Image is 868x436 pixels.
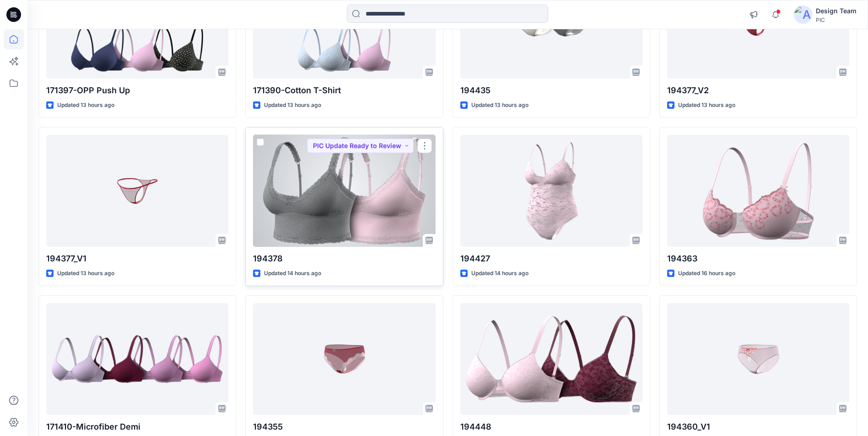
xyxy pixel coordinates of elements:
[667,84,849,97] p: 194377_V2
[253,420,435,433] p: 194355
[253,303,435,415] a: 194355
[46,135,228,247] a: 194377_V1
[46,303,228,415] a: 171410-Microfiber Demi
[460,303,642,415] a: 194448
[460,252,642,265] p: 194427
[57,269,114,278] p: Updated 13 hours ago
[667,303,849,415] a: 194360_V1
[667,252,849,265] p: 194363
[253,84,435,97] p: 171390-Cotton T-Shirt
[794,5,812,24] img: avatar
[253,135,435,247] a: 194378
[816,16,857,23] div: PIC
[57,101,114,110] p: Updated 13 hours ago
[667,135,849,247] a: 194363
[678,101,735,110] p: Updated 13 hours ago
[667,420,849,433] p: 194360_V1
[264,269,321,278] p: Updated 14 hours ago
[253,252,435,265] p: 194378
[471,269,528,278] p: Updated 14 hours ago
[471,101,528,110] p: Updated 13 hours ago
[678,269,735,278] p: Updated 16 hours ago
[264,101,321,110] p: Updated 13 hours ago
[46,420,228,433] p: 171410-Microfiber Demi
[460,420,642,433] p: 194448
[816,5,857,16] div: Design Team
[460,84,642,97] p: 194435
[46,252,228,265] p: 194377_V1
[460,135,642,247] a: 194427
[46,84,228,97] p: 171397-OPP Push Up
